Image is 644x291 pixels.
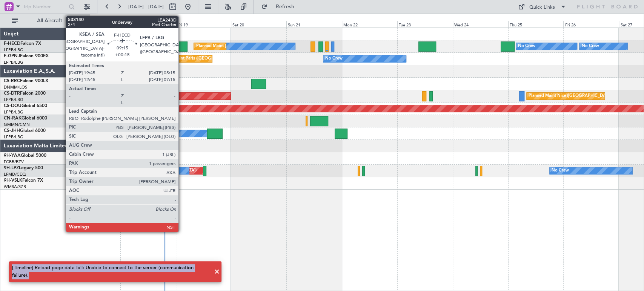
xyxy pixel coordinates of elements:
a: 9H-VSLKFalcon 7X [4,178,43,183]
div: AOG Maint Paris ([GEOGRAPHIC_DATA]) [163,53,242,64]
a: LFPB/LBG [4,60,23,65]
span: CS-JHH [4,129,20,133]
a: 9H-LPZLegacy 500 [4,166,43,170]
div: No Crew [325,53,343,64]
span: CN-RAK [4,116,22,121]
div: No Crew [518,41,535,52]
span: All Aircraft [20,18,80,23]
a: CS-RRCFalcon 900LX [4,79,48,83]
button: Quick Links [514,1,570,13]
div: Tue 23 [397,21,453,28]
div: Wed 24 [453,21,508,28]
div: Planned Maint [GEOGRAPHIC_DATA] ([GEOGRAPHIC_DATA]) [196,41,315,52]
span: F-HECD [4,41,20,46]
a: CS-JHHGlobal 6000 [4,129,46,133]
div: No Crew [552,165,569,176]
div: [DATE] [91,15,104,21]
div: Sun 21 [286,21,342,28]
span: CS-DTR [4,91,20,96]
span: 9H-LPZ [4,166,19,170]
a: GMMN/CMN [4,122,30,127]
div: No Crew [581,41,599,52]
span: Refresh [269,4,301,9]
a: WMSA/SZB [4,184,26,190]
span: 9H-VSLK [4,178,22,183]
span: CS-DOU [4,104,22,108]
a: F-HECDFalcon 7X [4,41,41,46]
a: CS-DTRFalcon 2000 [4,91,46,96]
div: No Crew [108,165,126,176]
button: Refresh [258,1,303,13]
input: Trip Number [23,1,66,12]
div: [Timeline] Reload page data fail: Unable to connect to the server (communication failure). [12,264,210,279]
a: CS-DOUGlobal 6500 [4,104,47,108]
div: Wed 17 [65,21,120,28]
a: LFMD/CEQ [4,172,26,177]
div: Sat 20 [231,21,286,28]
span: [DATE] - [DATE] [128,3,164,10]
a: F-GPNJFalcon 900EX [4,54,49,58]
div: Planned Maint [GEOGRAPHIC_DATA] ([GEOGRAPHIC_DATA]) [41,78,160,89]
div: Fri 26 [563,21,619,28]
a: LFPB/LBG [4,97,23,103]
button: All Aircraft [8,15,82,27]
span: CS-RRC [4,79,20,83]
span: F-GPNJ [4,54,20,58]
div: Quick Links [529,4,555,11]
div: Thu 18 [120,21,176,28]
div: Planned Maint Nice ([GEOGRAPHIC_DATA]) [529,90,613,102]
div: Fri 19 [176,21,231,28]
a: LFPB/LBG [4,47,23,53]
a: LFPB/LBG [4,134,23,140]
span: 9H-YAA [4,153,21,158]
a: CN-RAKGlobal 6000 [4,116,47,121]
a: DNMM/LOS [4,84,27,90]
a: FCBB/BZV [4,159,24,165]
a: 9H-YAAGlobal 5000 [4,153,46,158]
a: LFPB/LBG [4,109,23,115]
div: Thu 25 [508,21,564,28]
div: Mon 22 [342,21,397,28]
